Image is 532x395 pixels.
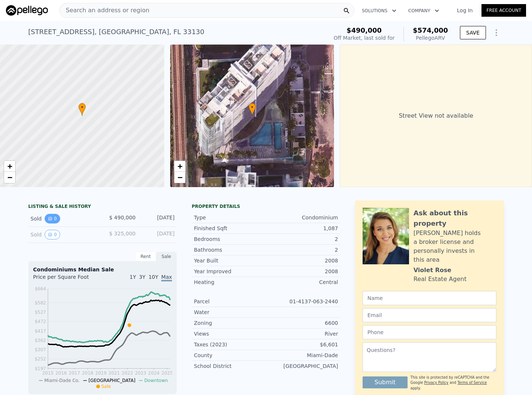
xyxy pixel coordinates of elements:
[7,161,12,171] span: +
[340,45,532,187] div: Street View not available
[109,215,136,221] span: $ 490,000
[460,26,486,39] button: SAVE
[142,230,175,239] div: [DATE]
[122,370,133,376] tspan: 2022
[55,370,67,376] tspan: 2016
[413,229,496,264] div: [PERSON_NAME] holds a broker license and personally invests in this area
[347,26,382,34] span: $490,000
[35,319,46,324] tspan: $472
[194,225,266,232] div: Finished Sqft
[82,370,94,376] tspan: 2018
[142,214,175,223] div: [DATE]
[108,370,120,376] tspan: 2021
[194,352,266,359] div: County
[192,203,340,209] div: Property details
[266,225,338,232] div: 1,087
[413,266,451,275] div: Violet Rose
[35,338,46,343] tspan: $362
[78,104,86,111] span: •
[194,309,266,316] div: Water
[6,5,48,16] img: Pellego
[162,370,173,376] tspan: 2025
[363,376,408,388] button: Submit
[174,172,185,183] a: Zoom out
[249,103,256,116] div: •
[194,246,266,254] div: Bathrooms
[266,319,338,327] div: 6600
[148,370,160,376] tspan: 2024
[144,378,168,383] span: Downtown
[266,341,338,348] div: $6,601
[266,330,338,337] div: River
[489,25,504,40] button: Show Options
[130,274,136,280] span: 1Y
[413,26,448,34] span: $574,000
[266,257,338,264] div: 2008
[35,310,46,315] tspan: $527
[42,370,54,376] tspan: 2015
[194,319,266,327] div: Zoning
[413,275,467,284] div: Real Estate Agent
[35,300,46,306] tspan: $582
[266,352,338,359] div: Miami-Dade
[194,268,266,275] div: Year Improved
[177,173,182,182] span: −
[194,214,266,221] div: Type
[194,330,266,337] div: Views
[194,278,266,286] div: Heating
[457,381,487,385] a: Terms of Service
[35,347,46,352] tspan: $307
[30,230,97,239] div: Sold
[101,384,111,389] span: Sale
[194,298,266,305] div: Parcel
[249,104,256,111] span: •
[266,235,338,243] div: 2
[139,274,145,280] span: 3Y
[411,375,496,391] div: This site is protected by reCAPTCHA and the Google and apply.
[4,161,15,172] a: Zoom in
[156,252,177,261] div: Sale
[7,173,12,182] span: −
[481,4,526,17] a: Free Account
[33,273,103,285] div: Price per Square Foot
[413,208,496,229] div: Ask about this property
[30,214,97,223] div: Sold
[177,161,182,171] span: +
[69,370,80,376] tspan: 2017
[356,4,402,17] button: Solutions
[4,172,15,183] a: Zoom out
[194,235,266,243] div: Bedrooms
[413,34,448,42] div: Pellego ARV
[424,381,448,385] a: Privacy Policy
[28,27,204,37] div: [STREET_ADDRESS] , [GEOGRAPHIC_DATA] , FL 33130
[363,291,496,305] input: Name
[95,370,107,376] tspan: 2019
[135,370,146,376] tspan: 2023
[44,378,80,383] span: Miami-Dade Co.
[60,6,149,15] span: Search an address or region
[363,325,496,339] input: Phone
[266,246,338,254] div: 2
[334,34,395,42] div: Off Market, last sold for
[33,266,172,273] div: Condominiums Median Sale
[194,341,266,348] div: Taxes (2023)
[402,4,445,17] button: Company
[35,356,46,362] tspan: $252
[194,362,266,370] div: School District
[45,230,60,239] button: View historical data
[363,308,496,322] input: Email
[35,366,46,371] tspan: $197
[35,329,46,334] tspan: $417
[174,161,185,172] a: Zoom in
[448,7,481,14] a: Log In
[266,214,338,221] div: Condominium
[109,231,136,236] span: $ 325,000
[161,274,172,281] span: Max
[266,278,338,286] div: Central
[266,268,338,275] div: 2008
[35,286,46,291] tspan: $664
[266,298,338,305] div: 01-4137-063-2440
[88,378,135,383] span: [GEOGRAPHIC_DATA]
[194,257,266,264] div: Year Built
[266,362,338,370] div: [GEOGRAPHIC_DATA]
